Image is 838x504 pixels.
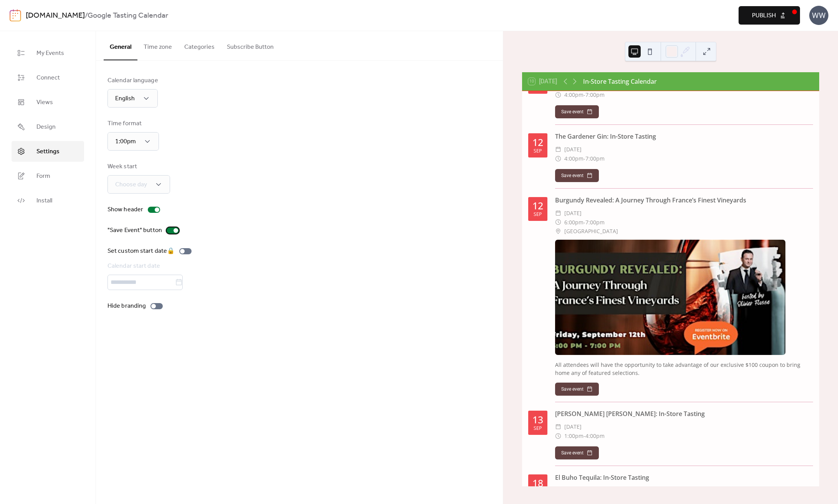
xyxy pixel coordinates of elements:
span: - [583,154,585,163]
button: Save event [555,169,599,182]
div: 12 [532,201,543,211]
span: - [583,218,585,227]
span: [DATE] [564,422,582,431]
span: 6:00pm [564,218,583,227]
a: [DOMAIN_NAME] [26,8,85,23]
span: Views [36,98,53,107]
span: - [583,431,585,441]
div: 13 [532,415,543,424]
span: 4:00pm [585,431,605,441]
div: ​ [555,227,561,236]
div: Show header [107,205,143,214]
button: General [104,31,137,60]
div: ​ [555,431,561,441]
div: ​ [555,209,561,218]
span: Publish [752,11,776,20]
div: 12 [532,138,543,147]
button: Time zone [137,31,178,60]
span: - [583,90,585,99]
span: Form [36,172,50,181]
button: Categories [178,31,221,60]
a: Form [12,166,84,186]
div: ​ [555,486,561,495]
a: Settings [12,141,84,162]
div: In-Store Tasting Calendar [583,77,657,86]
div: Hide branding [107,302,146,311]
button: Subscribe Button [221,31,280,60]
div: El Buho Tequila: In-Store Tasting [555,473,813,482]
div: Burgundy Revealed: A Journey Through France’s Finest Vineyards [555,196,813,205]
div: "Save Event" button [107,226,162,235]
span: 7:00pm [585,218,605,227]
span: [DATE] [564,145,582,154]
span: Connect [36,73,60,83]
div: The Gardener Gin: In-Store Tasting [555,132,813,141]
div: WW [809,6,828,25]
span: [DATE] [564,209,582,218]
div: Sep [534,212,542,217]
span: Settings [36,147,60,156]
span: [DATE] [564,486,582,495]
span: 7:00pm [585,154,605,163]
a: My Events [12,43,84,63]
span: 1:00pm [115,136,136,148]
div: ​ [555,218,561,227]
button: Save event [555,383,599,396]
div: ​ [555,154,561,163]
b: Google Tasting Calendar [88,8,168,23]
a: Design [12,116,84,137]
span: Design [36,123,56,132]
span: 4:00pm [564,154,583,163]
span: 7:00pm [585,90,605,99]
div: Time format [107,119,157,128]
div: ​ [555,145,561,154]
b: / [85,8,88,23]
span: 1:00pm [564,431,583,441]
div: ​ [555,90,561,99]
a: Views [12,92,84,113]
img: logo [10,9,21,22]
div: Sep [534,426,542,431]
span: Install [36,196,52,206]
div: [PERSON_NAME] [PERSON_NAME]: In-Store Tasting [555,409,813,418]
div: ​ [555,422,561,431]
div: Calendar language [107,76,158,85]
button: Publish [739,6,800,25]
span: 4:00pm [564,90,583,99]
div: Week start [107,162,169,171]
button: Save event [555,446,599,459]
button: Save event [555,105,599,118]
a: Install [12,190,84,211]
a: Connect [12,67,84,88]
div: Sep [534,149,542,154]
span: English [115,93,135,104]
div: All attendees will have the opportunity to take advantage of our exclusive $100 coupon to bring h... [555,361,813,377]
span: [GEOGRAPHIC_DATA] [564,227,618,236]
span: My Events [36,49,64,58]
div: 18 [532,478,543,488]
